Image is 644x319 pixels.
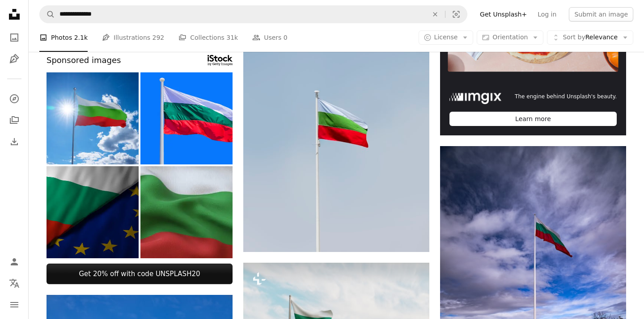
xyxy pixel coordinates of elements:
img: Bulgarian flag waving on pole, bright sun in the blue summer sky on the background [47,72,139,164]
button: Language [5,274,23,292]
span: Sponsored images [47,54,121,67]
button: Orientation [477,30,543,45]
button: License [419,30,474,45]
span: License [434,34,458,41]
a: Log in [532,7,562,21]
a: a flag on a flagpole [243,127,429,135]
a: Illustrations [5,50,23,68]
a: a flag on top of a rock with a sky background [440,281,626,289]
a: Log in / Sign up [5,253,23,271]
form: Find visuals sitewide [39,5,467,23]
img: file-1738246957937-1ee55d8b7970 [449,90,501,104]
span: Relevance [563,33,618,42]
img: Bulgaria Flag Close Up [140,166,233,258]
button: Menu [5,296,23,314]
a: Collections 31k [178,23,238,52]
button: Submit an image [569,7,633,21]
img: National flag of Bulgaria on a flagpole in front of blue sky [140,72,233,164]
a: Get Unsplash+ [475,7,532,21]
a: Illustrations 292 [102,23,164,52]
button: Clear [425,6,445,23]
span: Orientation [492,34,528,41]
img: a flag on a flagpole [243,10,429,252]
img: Overlapping Bulgaria and EU flags symbolizing diplomatic relations [47,166,139,258]
a: Download History [5,133,23,151]
span: Sort by [563,34,585,41]
button: Search Unsplash [40,6,55,23]
a: Home — Unsplash [5,5,23,25]
div: Learn more [449,112,617,126]
span: The engine behind Unsplash's beauty. [515,93,617,101]
a: Users 0 [252,23,288,52]
span: 0 [284,33,288,42]
a: Get 20% off with code UNSPLASH20 [47,264,233,284]
span: 31k [226,33,238,42]
button: Visual search [445,6,467,23]
a: Collections [5,111,23,129]
span: 292 [153,33,165,42]
a: Explore [5,90,23,108]
a: Photos [5,29,23,46]
button: Sort byRelevance [547,30,633,45]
